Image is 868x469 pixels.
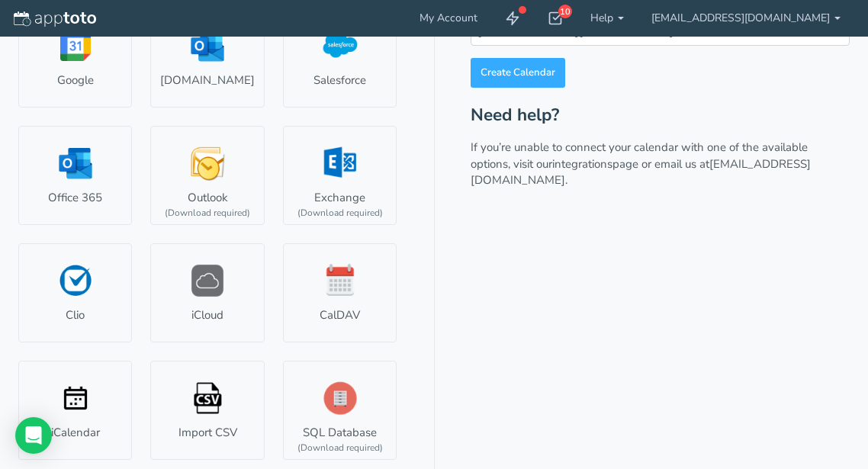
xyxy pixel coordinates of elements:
div: (Download required) [297,207,383,220]
div: Open Intercom Messenger [15,417,52,454]
div: (Download required) [297,442,383,455]
a: CalDAV [283,243,397,342]
a: SQL Database [283,361,397,460]
a: Salesforce [283,8,397,108]
a: Import CSV [150,361,264,460]
a: Create Calendar [471,58,565,88]
a: Office 365 [18,126,132,225]
a: [DOMAIN_NAME] [150,8,264,108]
h2: Need help? [471,106,850,125]
a: Google [18,8,132,108]
a: iCalendar [18,361,132,460]
img: logo-apptoto--white.svg [14,11,96,27]
a: integrations [552,156,612,172]
div: 10 [558,5,572,18]
a: Exchange [283,126,397,225]
a: [EMAIL_ADDRESS][DOMAIN_NAME]. [471,156,811,188]
a: iCloud [150,243,264,342]
a: Outlook [150,126,264,225]
p: If you’re unable to connect your calendar with one of the available options, visit our page or em... [471,140,850,188]
div: (Download required) [165,207,250,220]
a: Clio [18,243,132,342]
